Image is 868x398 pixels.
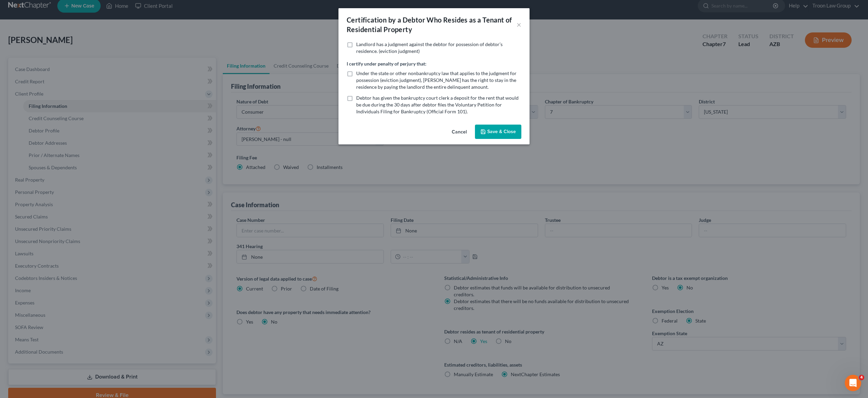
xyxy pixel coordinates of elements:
[347,15,517,34] div: Certification by a Debtor Who Resides as a Tenant of Residential Property
[347,60,426,67] label: I certify under penalty of perjury that:
[517,20,521,29] button: ×
[356,70,517,90] span: Under the state or other nonbankruptcy law that applies to the judgment for possession (eviction ...
[475,125,521,139] button: Save & Close
[859,375,864,380] span: 4
[356,41,503,54] span: Landlord has a judgment against the debtor for possession of debtor’s residence. (eviction judgment)
[446,125,472,139] button: Cancel
[845,375,861,391] iframe: Intercom live chat
[356,95,519,114] span: Debtor has given the bankruptcy court clerk a deposit for the rent that would be due during the 3...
